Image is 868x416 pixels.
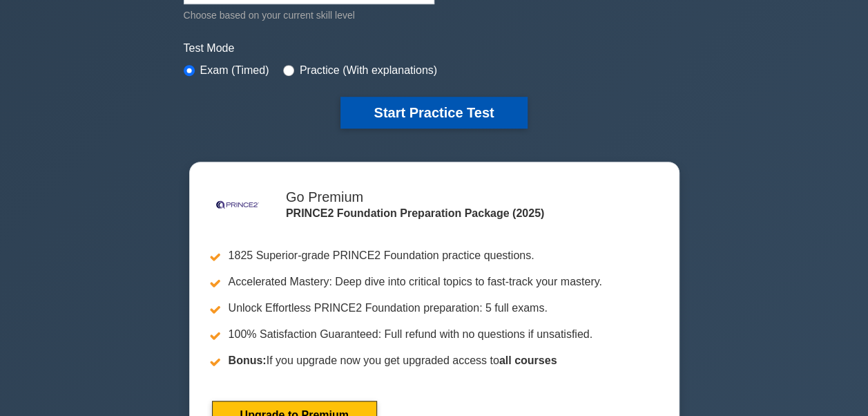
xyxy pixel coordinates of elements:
label: Test Mode [184,40,685,57]
label: Exam (Timed) [200,62,269,79]
button: Start Practice Test [340,97,527,129]
div: Choose based on your current skill level [184,7,434,23]
label: Practice (With explanations) [300,62,437,79]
